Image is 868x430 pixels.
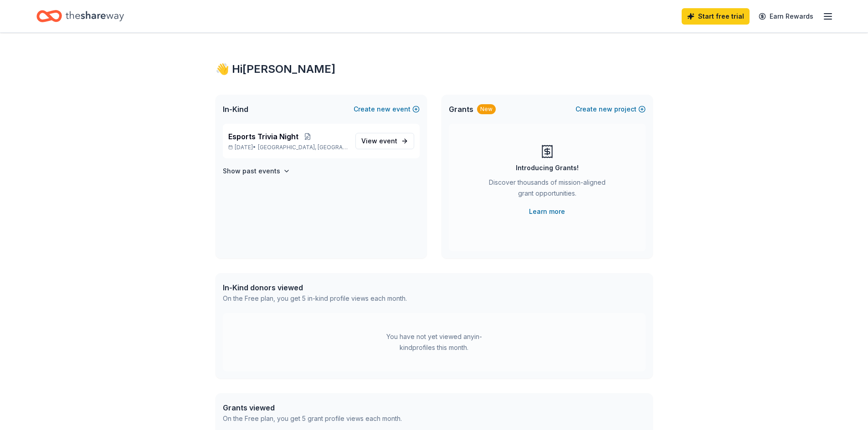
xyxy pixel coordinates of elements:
[485,177,609,202] div: Discover thousands of mission-aligned grant opportunities.
[377,331,491,353] div: You have not yet viewed any in-kind profiles this month.
[354,104,420,115] button: Createnewevent
[223,293,407,304] div: On the Free plan, you get 5 in-kind profile views each month.
[223,413,402,424] div: On the Free plan, you get 5 grant profile views each month.
[682,8,750,25] a: Start free trial
[449,104,473,115] span: Grants
[223,402,402,413] div: Grants viewed
[599,104,612,115] span: new
[377,104,390,115] span: new
[228,144,348,151] p: [DATE] •
[753,8,819,25] a: Earn Rewards
[36,5,124,27] a: Home
[529,206,565,217] a: Learn more
[228,131,298,142] span: Esports Trivia Night
[223,282,407,293] div: In-Kind donors viewed
[223,166,290,177] button: Show past events
[216,62,653,76] div: 👋 Hi [PERSON_NAME]
[575,104,646,115] button: Createnewproject
[258,144,348,151] span: [GEOGRAPHIC_DATA], [GEOGRAPHIC_DATA]
[361,136,397,147] span: View
[355,133,414,149] a: View event
[516,162,579,173] div: Introducing Grants!
[477,104,496,114] div: New
[223,166,280,177] h4: Show past events
[379,137,397,145] span: event
[223,104,248,115] span: In-Kind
